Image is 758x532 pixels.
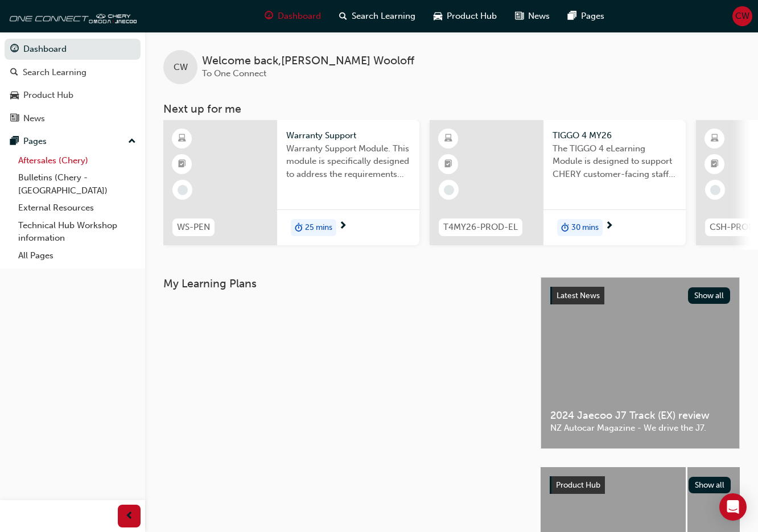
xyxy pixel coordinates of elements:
[710,185,720,195] span: learningRecordVerb_NONE-icon
[14,247,141,265] a: All Pages
[286,129,410,142] span: Warranty Support
[6,5,137,27] img: oneconnect
[125,509,134,523] span: prev-icon
[447,10,497,23] span: Product Hub
[444,185,454,195] span: learningRecordVerb_NONE-icon
[732,6,752,26] button: CW
[265,9,273,23] span: guage-icon
[286,142,410,181] span: Warranty Support Module. This module is specifically designed to address the requirements and pro...
[571,221,599,234] span: 30 mins
[425,5,506,28] a: car-iconProduct Hub
[444,131,452,146] span: learningResourceType_ELEARNING-icon
[177,221,210,234] span: WS-PEN
[735,10,749,23] span: CW
[278,10,321,23] span: Dashboard
[174,61,188,74] span: CW
[557,291,600,300] span: Latest News
[128,134,136,149] span: up-icon
[550,409,730,422] span: 2024 Jaecoo J7 Track (EX) review
[178,157,186,172] span: booktick-icon
[5,131,141,152] button: Pages
[556,480,600,490] span: Product Hub
[10,68,18,78] span: search-icon
[515,9,524,23] span: news-icon
[10,44,19,55] span: guage-icon
[559,5,613,28] a: pages-iconPages
[23,135,47,148] div: Pages
[339,9,347,23] span: search-icon
[506,5,559,28] a: news-iconNews
[256,5,330,28] a: guage-iconDashboard
[689,477,731,493] button: Show all
[23,66,86,79] div: Search Learning
[339,221,347,232] span: next-icon
[550,476,731,494] a: Product HubShow all
[553,129,677,142] span: TIGGO 4 MY26
[178,131,186,146] span: learningResourceType_ELEARNING-icon
[553,142,677,181] span: The TIGGO 4 eLearning Module is designed to support CHERY customer-facing staff with the product ...
[202,68,266,79] span: To One Connect
[305,221,332,234] span: 25 mins
[430,120,686,245] a: T4MY26-PROD-ELTIGGO 4 MY26The TIGGO 4 eLearning Module is designed to support CHERY customer-faci...
[10,137,19,147] span: pages-icon
[444,157,452,172] span: booktick-icon
[5,36,141,131] button: DashboardSearch LearningProduct HubNews
[711,131,719,146] span: learningResourceType_ELEARNING-icon
[23,112,45,125] div: News
[202,55,414,68] span: Welcome back , [PERSON_NAME] Wooloff
[352,10,415,23] span: Search Learning
[550,422,730,435] span: NZ Autocar Magazine - We drive the J7.
[10,90,19,101] span: car-icon
[14,217,141,247] a: Technical Hub Workshop information
[561,220,569,235] span: duration-icon
[443,221,518,234] span: T4MY26-PROD-EL
[295,220,303,235] span: duration-icon
[688,287,731,304] button: Show all
[711,157,719,172] span: booktick-icon
[178,185,188,195] span: learningRecordVerb_NONE-icon
[568,9,576,23] span: pages-icon
[581,10,604,23] span: Pages
[14,169,141,199] a: Bulletins (Chery - [GEOGRAPHIC_DATA])
[5,85,141,106] a: Product Hub
[5,62,141,83] a: Search Learning
[5,108,141,129] a: News
[14,199,141,217] a: External Resources
[719,493,747,521] div: Open Intercom Messenger
[541,277,740,449] a: Latest NewsShow all2024 Jaecoo J7 Track (EX) reviewNZ Autocar Magazine - We drive the J7.
[145,102,758,116] h3: Next up for me
[5,39,141,60] a: Dashboard
[23,89,73,102] div: Product Hub
[163,277,522,290] h3: My Learning Plans
[528,10,550,23] span: News
[434,9,442,23] span: car-icon
[163,120,419,245] a: WS-PENWarranty SupportWarranty Support Module. This module is specifically designed to address th...
[605,221,613,232] span: next-icon
[10,114,19,124] span: news-icon
[550,287,730,305] a: Latest NewsShow all
[330,5,425,28] a: search-iconSearch Learning
[14,152,141,170] a: Aftersales (Chery)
